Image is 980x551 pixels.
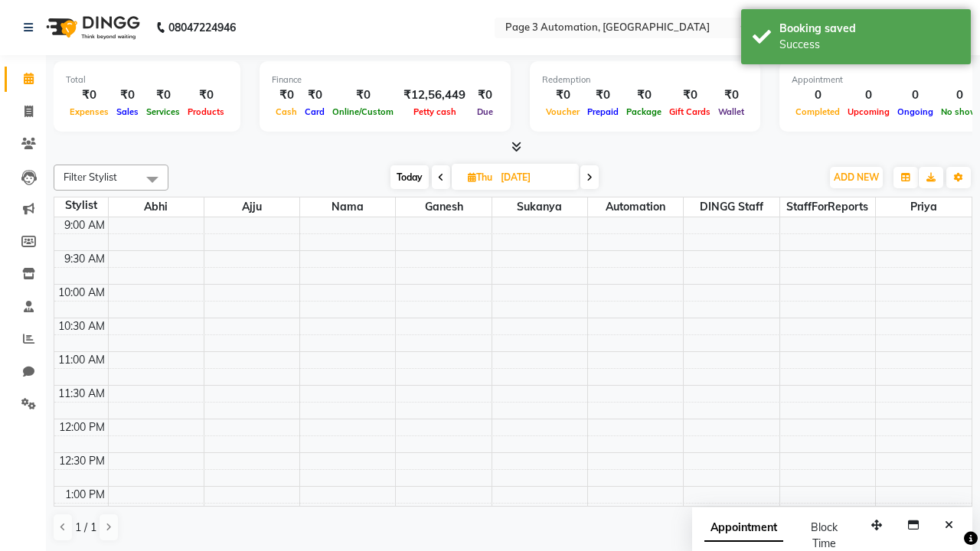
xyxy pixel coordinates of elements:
[492,197,587,217] span: Sukanya
[66,106,113,117] span: Expenses
[834,171,879,183] span: ADD NEW
[792,106,844,117] span: Completed
[780,197,875,217] span: StaffForReports
[396,197,491,217] span: Ganesh
[184,106,228,117] span: Products
[64,171,117,183] span: Filter Stylist
[893,106,937,117] span: Ongoing
[588,197,683,217] span: Automation
[844,106,893,117] span: Upcoming
[56,453,108,469] div: 12:30 PM
[113,106,142,117] span: Sales
[301,86,328,104] div: ₹0
[272,73,498,86] div: Finance
[272,106,301,117] span: Cash
[397,86,472,104] div: ₹12,56,449
[542,106,583,117] span: Voucher
[464,171,496,183] span: Thu
[55,352,108,368] div: 11:00 AM
[56,419,108,435] div: 12:00 PM
[704,514,783,542] span: Appointment
[113,86,142,104] div: ₹0
[714,106,748,117] span: Wallet
[779,37,959,53] div: Success
[142,86,184,104] div: ₹0
[542,86,583,104] div: ₹0
[893,86,937,104] div: 0
[184,86,228,104] div: ₹0
[204,197,299,217] span: Ajju
[328,106,397,117] span: Online/Custom
[301,106,328,117] span: Card
[54,197,108,214] div: Stylist
[39,6,144,49] img: logo
[142,106,184,117] span: Services
[272,86,301,104] div: ₹0
[109,197,204,217] span: Abhi
[62,487,108,503] div: 1:00 PM
[938,514,960,537] button: Close
[168,6,236,49] b: 08047224946
[66,86,113,104] div: ₹0
[55,318,108,334] div: 10:30 AM
[583,86,622,104] div: ₹0
[473,106,497,117] span: Due
[876,197,972,217] span: Priya
[665,86,714,104] div: ₹0
[472,86,498,104] div: ₹0
[714,86,748,104] div: ₹0
[665,106,714,117] span: Gift Cards
[55,386,108,402] div: 11:30 AM
[75,520,96,536] span: 1 / 1
[328,86,397,104] div: ₹0
[66,73,228,86] div: Total
[622,106,665,117] span: Package
[61,251,108,267] div: 9:30 AM
[61,217,108,233] div: 9:00 AM
[792,86,844,104] div: 0
[300,197,395,217] span: Nama
[844,86,893,104] div: 0
[390,165,429,189] span: Today
[542,73,748,86] div: Redemption
[622,86,665,104] div: ₹0
[779,21,959,37] div: Booking saved
[583,106,622,117] span: Prepaid
[410,106,460,117] span: Petty cash
[830,167,883,188] button: ADD NEW
[684,197,779,217] span: DINGG Staff
[55,285,108,301] div: 10:00 AM
[496,166,573,189] input: 2025-09-04
[811,520,838,550] span: Block Time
